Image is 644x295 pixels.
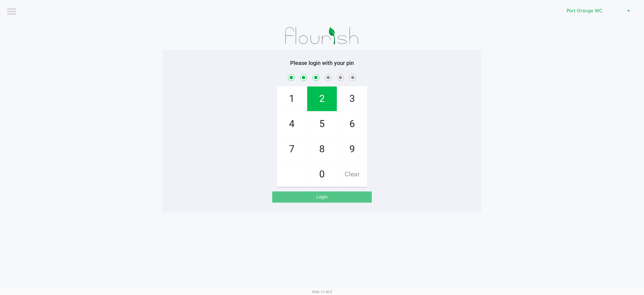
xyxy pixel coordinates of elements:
[277,112,307,136] span: 4
[307,112,337,136] span: 5
[337,162,367,187] span: Clear
[337,112,367,136] span: 6
[277,137,307,161] span: 7
[167,60,477,66] h5: Please login with your pin
[277,86,307,111] span: 1
[337,137,367,161] span: 9
[567,8,621,14] span: Port Orange WC
[312,290,332,294] span: Web: v1.40.0
[307,86,337,111] span: 2
[624,6,633,16] button: Select
[307,137,337,161] span: 8
[307,162,337,187] span: 0
[337,86,367,111] span: 3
